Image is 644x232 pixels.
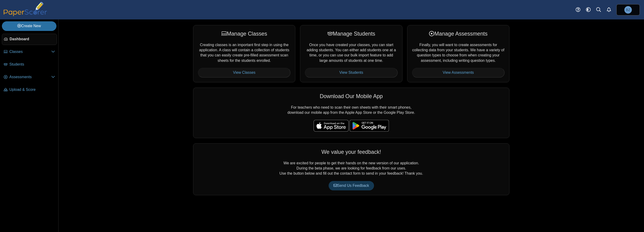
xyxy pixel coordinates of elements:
span: Bo Zhang [626,8,630,11]
a: Send Us Feedback [329,181,374,190]
span: Assessments [9,74,51,80]
span: Students [9,62,55,67]
span: Upload & Score [9,87,55,92]
div: Manage Classes [198,30,290,37]
img: PaperScorer [2,2,49,16]
span: Send Us Feedback [333,184,369,188]
div: Download Our Mobile App [198,92,505,100]
div: We value your feedback! [198,148,505,156]
a: Create New [2,21,56,31]
img: apple-store-badge.svg [314,120,349,132]
a: Classes [2,46,57,58]
a: View Students [305,68,397,77]
div: Creating classes is an important first step in using the application. A class will contain a coll... [193,25,295,82]
a: Dashboard [2,34,57,45]
div: Once you have created your classes, you can start adding students. You can either add students on... [300,25,402,82]
img: google-play-badge.png [350,120,389,132]
a: View Assessments [412,68,505,77]
a: Alerts [604,5,614,15]
a: PaperScorer [2,13,49,17]
a: Upload & Score [2,84,57,96]
span: Classes [9,49,51,54]
div: For teachers who need to scan their own sheets with their smart phones, download our mobile app f... [193,88,509,138]
a: Bo Zhang [616,4,640,15]
span: Dashboard [10,37,55,42]
div: Finally, you will want to create assessments for collecting data from your students. We have a va... [407,25,509,82]
a: View Classes [198,68,290,77]
a: Assessments [2,72,57,83]
div: We are excited for people to get their hands on the new version of our application. During the be... [193,143,509,195]
div: Manage Students [305,30,397,37]
a: Students [2,59,57,70]
div: Manage Assessments [412,30,505,37]
span: Bo Zhang [624,6,632,14]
